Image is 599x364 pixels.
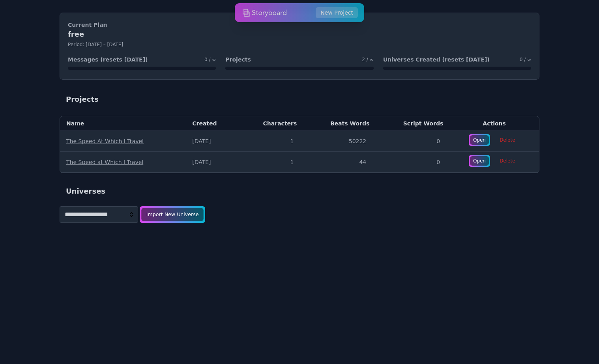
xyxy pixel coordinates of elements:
span: 0 / ∞ [204,56,216,63]
h3: Current Plan [68,21,531,29]
td: 0 [376,131,449,152]
button: New Project [316,7,358,18]
td: [DATE] [186,152,238,173]
td: 50222 [303,131,376,152]
div: Open [470,156,489,166]
span: 0 / ∞ [520,56,531,63]
th: Created [186,116,238,131]
th: Beats Words [303,116,376,131]
td: [DATE] [186,131,238,152]
th: Characters [238,116,303,131]
td: 44 [303,152,376,173]
h2: Projects [66,94,99,105]
p: free [68,29,531,40]
img: storyboard [243,5,287,21]
a: Open [469,155,490,167]
th: Script Words [376,116,449,131]
h4: Universes Created (resets [DATE]) [383,56,490,63]
h2: Universes [66,186,105,197]
div: Import New Universe [141,208,204,221]
th: Actions [449,116,539,131]
div: Open [470,135,489,145]
h4: Messages (resets [DATE]) [68,56,148,63]
a: Open [469,134,490,146]
h4: Projects [225,56,251,63]
button: Import New Universe [140,206,205,223]
a: The Speed at Which I Travel [66,159,143,165]
p: Period: [DATE] – [DATE] [68,41,531,48]
td: 0 [376,152,449,173]
td: 1 [238,131,303,152]
th: Name [60,116,186,131]
td: 1 [238,152,303,173]
span: Delete [495,134,520,146]
a: The Speed At Which I Travel [66,138,144,144]
span: Delete [495,155,520,166]
span: 2 / ∞ [362,56,373,63]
